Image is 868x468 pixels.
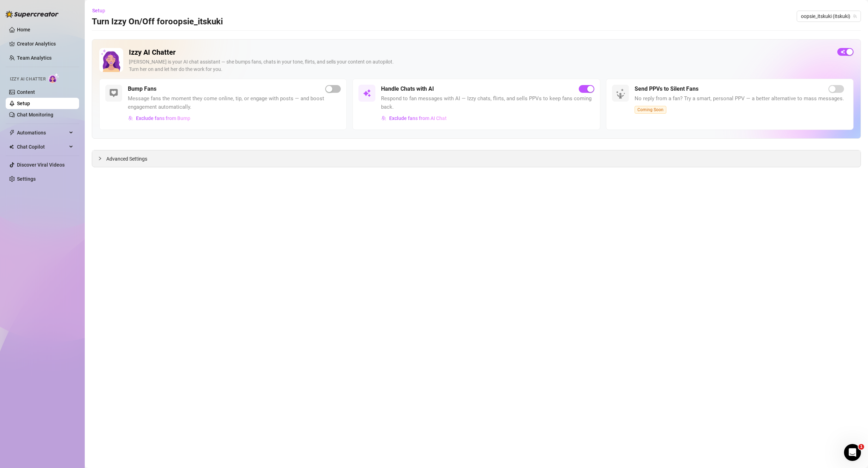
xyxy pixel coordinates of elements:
span: Exclude fans from Bump [136,115,190,121]
h2: Izzy AI Chatter [129,48,832,57]
h3: Turn Izzy On/Off for oopsie_itskuki [92,16,223,28]
span: Setup [92,8,105,13]
img: AI Chatter [48,73,59,83]
span: 1 [858,444,864,450]
h5: Handle Chats with AI [381,85,434,93]
button: Setup [92,5,111,16]
span: Exclude fans from AI Chat [389,115,447,121]
img: svg%3e [381,116,386,121]
button: Exclude fans from Bump [128,113,191,124]
a: Team Analytics [17,55,52,61]
img: Izzy AI Chatter [99,48,123,72]
span: oopsie_itskuki (itskuki) [801,11,857,22]
div: collapsed [98,155,106,162]
span: Message fans the moment they come online, tip, or engage with posts — and boost engagement automa... [128,95,341,111]
a: Setup [17,101,30,106]
img: silent-fans-ppv-o-N6Mmdf.svg [616,89,627,100]
img: Chat Copilot [9,144,14,149]
span: Coming Soon [635,106,666,114]
a: Home [17,27,30,32]
img: svg%3e [363,89,371,97]
img: logo-BBDzfeDw.svg [6,11,59,18]
span: Automations [17,127,67,138]
span: thunderbolt [9,130,15,136]
a: Creator Analytics [17,38,73,49]
span: Respond to fan messages with AI — Izzy chats, flirts, and sells PPVs to keep fans coming back. [381,95,594,111]
span: Izzy AI Chatter [10,76,46,83]
span: collapsed [98,156,102,161]
a: Chat Monitoring [17,112,53,118]
button: Exclude fans from AI Chat [381,113,447,124]
img: svg%3e [109,89,118,97]
a: Settings [17,176,36,182]
span: Advanced Settings [106,155,147,163]
a: Content [17,89,35,95]
a: Discover Viral Videos [17,162,65,168]
span: Chat Copilot [17,141,67,152]
iframe: Intercom live chat [844,444,861,461]
div: [PERSON_NAME] is your AI chat assistant — she bumps fans, chats in your tone, flirts, and sells y... [129,58,832,73]
img: svg%3e [128,116,133,121]
span: No reply from a fan? Try a smart, personal PPV — a better alternative to mass messages. [635,95,844,103]
span: team [853,14,857,18]
h5: Send PPVs to Silent Fans [635,85,698,93]
h5: Bump Fans [128,85,156,93]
